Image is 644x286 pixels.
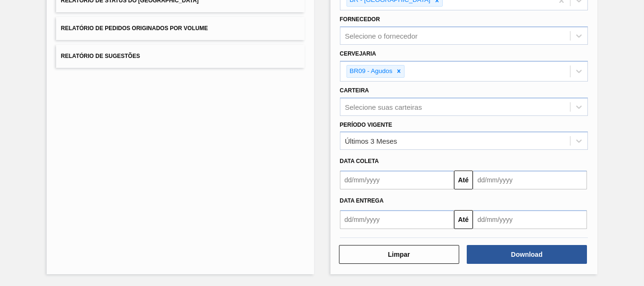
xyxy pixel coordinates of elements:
[345,103,422,111] div: Selecione suas carteiras
[340,158,379,164] span: Data coleta
[56,17,304,40] button: Relatório de Pedidos Originados por Volume
[339,245,459,264] button: Limpar
[473,210,587,229] input: dd/mm/yyyy
[454,171,473,189] button: Até
[340,171,454,189] input: dd/mm/yyyy
[340,16,380,23] label: Fornecedor
[345,137,397,145] div: Últimos 3 Meses
[467,245,587,264] button: Download
[347,65,394,77] div: BR09 - Agudos
[345,32,418,40] div: Selecione o fornecedor
[61,53,140,59] span: Relatório de Sugestões
[56,45,304,68] button: Relatório de Sugestões
[340,87,369,94] label: Carteira
[340,122,392,128] label: Período Vigente
[61,25,208,32] span: Relatório de Pedidos Originados por Volume
[340,50,376,57] label: Cervejaria
[340,210,454,229] input: dd/mm/yyyy
[340,197,384,204] span: Data entrega
[473,171,587,189] input: dd/mm/yyyy
[454,210,473,229] button: Até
